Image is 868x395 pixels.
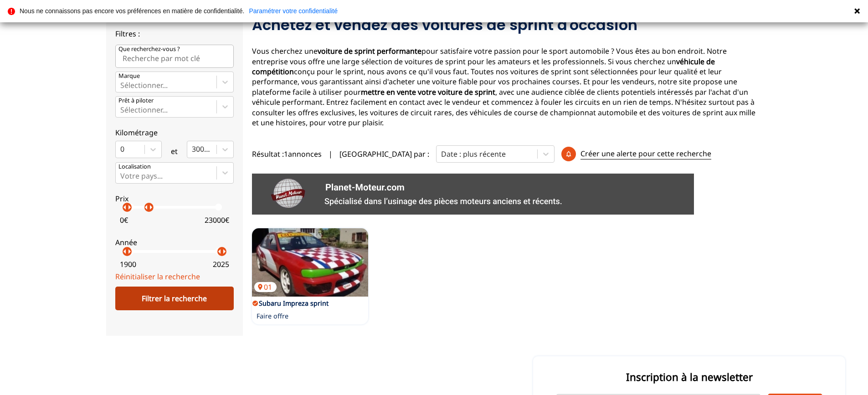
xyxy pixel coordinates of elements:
[141,202,152,213] p: arrow_left
[257,312,288,321] p: Faire offre
[254,282,277,292] p: 01
[214,246,225,257] p: arrow_left
[120,172,122,180] input: Votre pays...
[213,259,229,269] p: 2025
[145,202,156,213] p: arrow_right
[120,215,128,225] p: 0 €
[120,81,122,89] input: MarqueSélectionner...
[249,8,338,14] a: Paramétrer votre confidentialité
[259,299,329,308] a: Subaru Impreza sprint
[124,246,135,257] p: arrow_right
[115,45,234,67] input: Que recherchez-vous ?
[119,246,130,257] p: arrow_left
[124,202,135,213] p: arrow_right
[252,149,322,159] span: Résultat : 1 annonces
[329,149,333,159] span: |
[115,29,234,39] p: Filtres :
[115,287,234,310] div: Filtrer la recherche
[118,72,140,80] p: Marque
[318,46,421,56] strong: voiture de sprint performante
[118,97,154,105] p: Prêt à piloter
[580,149,711,159] p: Créer une alerte pour cette recherche
[252,46,762,128] p: Vous cherchez une pour satisfaire votre passion pour le sport automobile ? Vous êtes au bon endro...
[118,45,180,53] p: Que recherchez-vous ?
[252,228,368,297] img: Subaru Impreza sprint
[120,106,122,114] input: Prêt à piloterSélectionner...
[171,146,178,156] p: et
[192,145,194,153] input: 300000
[20,8,244,14] p: Nous ne connaissons pas encore vos préférences en matière de confidentialité.
[205,215,229,225] p: 23000 €
[120,145,122,153] input: 0
[556,370,822,384] p: Inscription à la newsletter
[118,163,151,171] p: Localisation
[252,56,715,77] strong: véhicule de compétition
[115,128,234,138] p: Kilométrage
[119,202,130,213] p: arrow_left
[252,16,762,34] h2: Achetez et vendez des voitures de sprint d'occasion
[252,228,368,297] a: Subaru Impreza sprint01
[115,194,234,204] p: Prix
[115,272,200,282] a: Réinitialiser la recherche
[219,246,230,257] p: arrow_right
[115,237,234,247] p: Année
[361,87,495,97] strong: mettre en vente votre voiture de sprint
[339,149,429,159] p: [GEOGRAPHIC_DATA] par :
[120,259,136,269] p: 1900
